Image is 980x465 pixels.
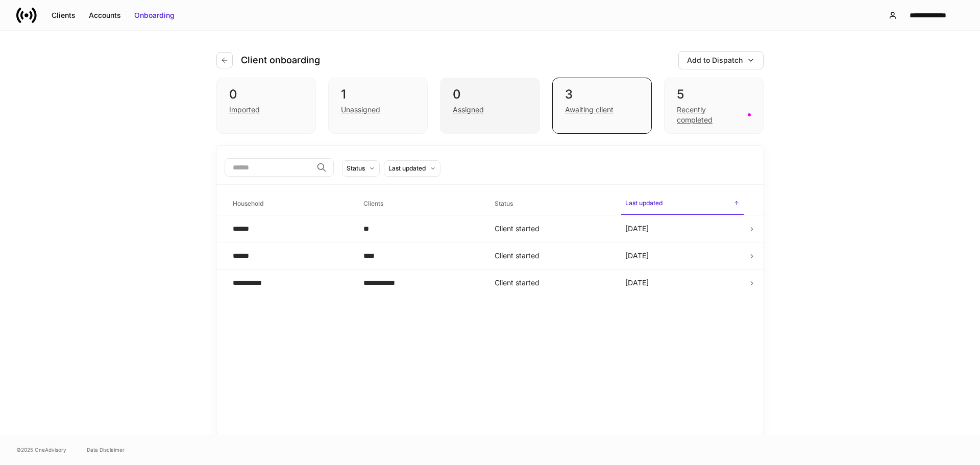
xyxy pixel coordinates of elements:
div: 0Assigned [440,78,540,134]
div: Imported [229,105,260,115]
div: Accounts [89,10,121,20]
div: Recently completed [677,105,742,125]
div: Clients [52,10,76,20]
div: 3Awaiting client [552,78,652,134]
div: Onboarding [134,10,175,20]
h6: Clients [363,199,383,208]
td: [DATE] [617,270,748,297]
h4: Client onboarding [241,54,320,66]
button: Add to Dispatch [678,51,764,69]
span: Household [229,193,351,214]
div: Assigned [453,105,484,115]
div: Status [347,163,365,173]
button: Onboarding [128,7,181,23]
div: 0Imported [216,78,316,134]
div: Add to Dispatch [687,55,743,65]
a: Data Disclaimer [87,446,125,454]
span: Status [491,193,613,214]
button: Accounts [82,7,128,23]
div: Unassigned [341,105,380,115]
td: [DATE] [617,215,748,242]
div: Awaiting client [565,105,614,115]
span: Clients [359,193,482,214]
span: Last updated [621,193,744,215]
td: [DATE] [617,242,748,270]
div: Last updated [388,163,426,173]
button: Status [342,160,380,177]
div: 0 [229,86,303,103]
button: Clients [45,7,82,23]
h6: Household [233,199,263,208]
button: Last updated [384,160,440,177]
h6: Last updated [625,198,663,208]
div: 5Recently completed [664,78,764,134]
td: Client started [486,242,617,270]
span: © 2025 OneAdvisory [16,446,66,454]
td: Client started [486,270,617,297]
div: 3 [565,86,639,103]
div: 1Unassigned [328,78,428,134]
div: 1 [341,86,415,103]
div: 5 [677,86,751,103]
h6: Status [495,199,513,208]
td: Client started [486,215,617,242]
div: 0 [453,86,527,103]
